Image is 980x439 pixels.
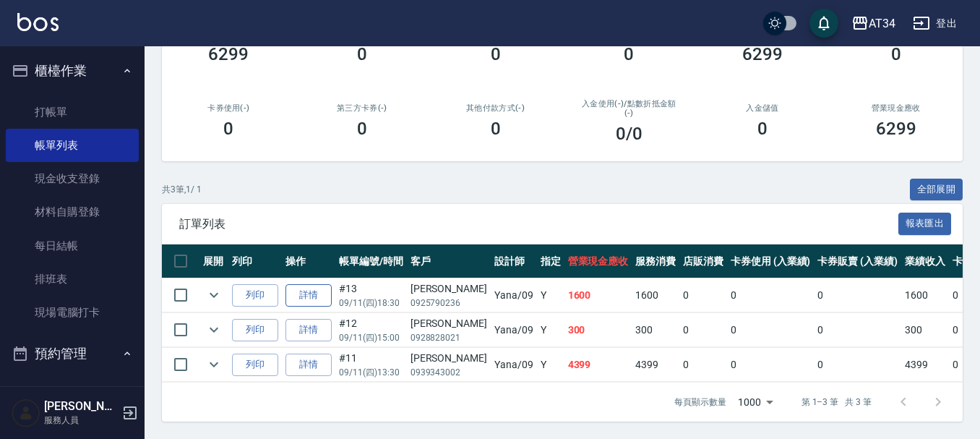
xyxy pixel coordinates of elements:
th: 客戶 [407,244,491,278]
a: 詳情 [285,354,332,376]
button: expand row [203,284,225,306]
a: 預約管理 [6,378,139,412]
div: [PERSON_NAME] [411,351,487,366]
td: Y [537,348,564,382]
h2: 入金使用(-) /點數折抵金額(-) [580,99,679,118]
a: 詳情 [285,319,332,341]
th: 業績收入 [901,244,949,278]
a: 帳單列表 [6,129,139,162]
h2: 卡券使用(-) [179,103,278,113]
div: 1000 [732,383,778,422]
td: 0 [727,278,814,312]
h3: 6299 [742,44,783,64]
p: 第 1–3 筆 共 3 筆 [801,396,872,409]
td: 300 [564,313,632,347]
p: 09/11 (四) 15:00 [339,331,403,344]
h3: 0 [491,44,501,64]
h3: 0 [757,119,768,139]
button: expand row [203,354,225,375]
td: 4399 [632,348,679,382]
a: 材料自購登錄 [6,195,139,229]
button: 列印 [232,354,278,376]
h3: 0 [624,44,634,64]
th: 卡券使用 (入業績) [727,244,814,278]
p: 0939343002 [411,366,487,379]
button: 報表匯出 [898,213,952,235]
td: 1600 [901,278,949,312]
button: 全部展開 [910,179,963,201]
td: 1600 [564,278,632,312]
div: AT34 [869,14,895,33]
p: 0925790236 [411,297,487,310]
a: 現場電腦打卡 [6,296,139,329]
td: 0 [814,313,901,347]
td: 300 [632,313,679,347]
button: 預約管理 [6,335,139,372]
td: Y [537,313,564,347]
th: 列印 [228,244,282,278]
h3: 6299 [876,119,916,139]
h3: 0 [357,44,367,64]
a: 打帳單 [6,95,139,129]
a: 每日結帳 [6,229,139,263]
td: 0 [679,278,727,312]
h3: 0 [491,119,501,139]
td: 1600 [632,278,679,312]
td: 0 [679,313,727,347]
td: 0 [814,278,901,312]
p: 09/11 (四) 13:30 [339,366,403,379]
p: 09/11 (四) 18:30 [339,297,403,310]
button: 登出 [907,10,963,37]
div: [PERSON_NAME] [411,316,487,331]
td: 4399 [901,348,949,382]
td: 0 [727,313,814,347]
th: 帳單編號/時間 [335,244,407,278]
button: save [809,9,838,38]
td: 0 [814,348,901,382]
td: 0 [727,348,814,382]
td: Yana /09 [491,313,537,347]
h3: 6299 [208,44,249,64]
img: Person [12,398,40,427]
h3: 0 /0 [616,124,642,144]
button: AT34 [846,9,901,38]
th: 卡券販賣 (入業績) [814,244,901,278]
a: 詳情 [285,284,332,307]
td: 300 [901,313,949,347]
th: 展開 [199,244,228,278]
th: 操作 [282,244,335,278]
a: 報表匯出 [898,216,952,230]
h3: 0 [357,119,367,139]
img: Logo [17,13,59,31]
td: 4399 [564,348,632,382]
p: 服務人員 [44,414,118,427]
td: 0 [679,348,727,382]
h2: 營業現金應收 [846,103,945,113]
th: 指定 [537,244,564,278]
h2: 其他付款方式(-) [446,103,545,113]
td: Y [537,278,564,312]
th: 設計師 [491,244,537,278]
p: 每頁顯示數量 [674,396,726,409]
td: #11 [335,348,407,382]
span: 訂單列表 [179,217,898,231]
a: 排班表 [6,263,139,296]
td: #12 [335,313,407,347]
h2: 第三方卡券(-) [313,103,412,113]
td: Yana /09 [491,348,537,382]
div: [PERSON_NAME] [411,281,487,297]
td: Yana /09 [491,278,537,312]
button: expand row [203,319,225,341]
h3: 0 [891,44,901,64]
p: 0928828021 [411,331,487,344]
th: 營業現金應收 [564,244,632,278]
h2: 入金儲值 [713,103,812,113]
button: 列印 [232,284,278,307]
h3: 0 [223,119,233,139]
p: 共 3 筆, 1 / 1 [162,183,202,196]
button: 列印 [232,319,278,341]
button: 櫃檯作業 [6,52,139,90]
a: 現金收支登錄 [6,162,139,195]
th: 店販消費 [679,244,727,278]
td: #13 [335,278,407,312]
